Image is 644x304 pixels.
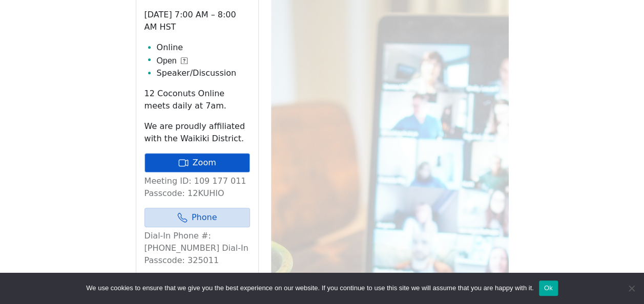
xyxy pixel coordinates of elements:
p: We are proudly affiliated with the Waikiki District. [144,120,250,145]
a: Phone [144,208,250,227]
p: Meeting ID: 109 177 011 Passcode: 12KUHIO [144,175,250,200]
button: Open [157,55,188,67]
li: Online [157,41,250,54]
span: Open [157,55,177,67]
span: We use cookies to ensure that we give you the best experience on our website. If you continue to ... [86,283,533,293]
p: Dial-In Phone #: [PHONE_NUMBER] Dial-In Passcode: 325011 [144,230,250,267]
p: 12 Coconuts Online meets daily at 7am. [144,88,250,112]
li: Speaker/Discussion [157,67,250,79]
p: [DATE] 7:00 AM – 8:00 AM HST [144,9,250,33]
button: Ok [539,280,558,296]
a: Zoom [144,153,250,172]
span: No [626,283,636,293]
